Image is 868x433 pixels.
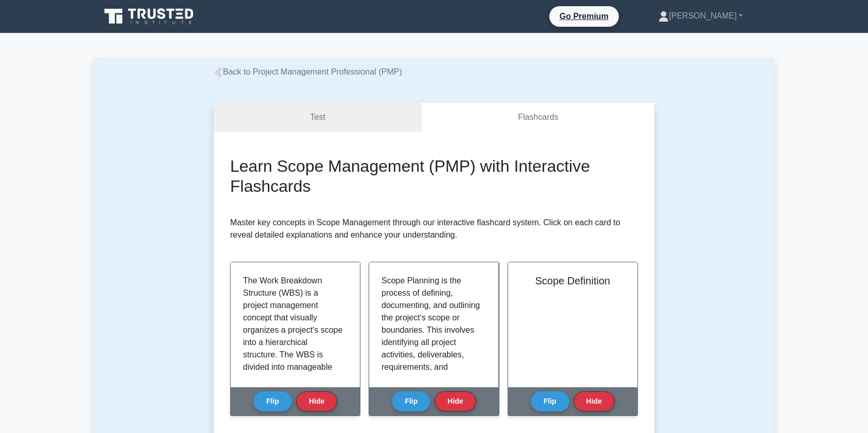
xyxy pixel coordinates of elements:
[296,391,337,411] button: Hide
[214,67,402,76] a: Back to Project Management Professional (PMP)
[392,391,430,411] button: Flip
[230,217,638,241] p: Master key concepts in Scope Management through our interactive flashcard system. Click on each c...
[634,6,768,26] a: [PERSON_NAME]
[422,103,654,132] a: Flashcards
[520,275,625,287] h2: Scope Definition
[230,156,638,196] h2: Learn Scope Management (PMP) with Interactive Flashcards
[214,103,422,132] a: Test
[253,391,292,411] button: Flip
[553,10,615,23] a: Go Premium
[531,391,569,411] button: Flip
[435,391,476,411] button: Hide
[574,391,615,411] button: Hide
